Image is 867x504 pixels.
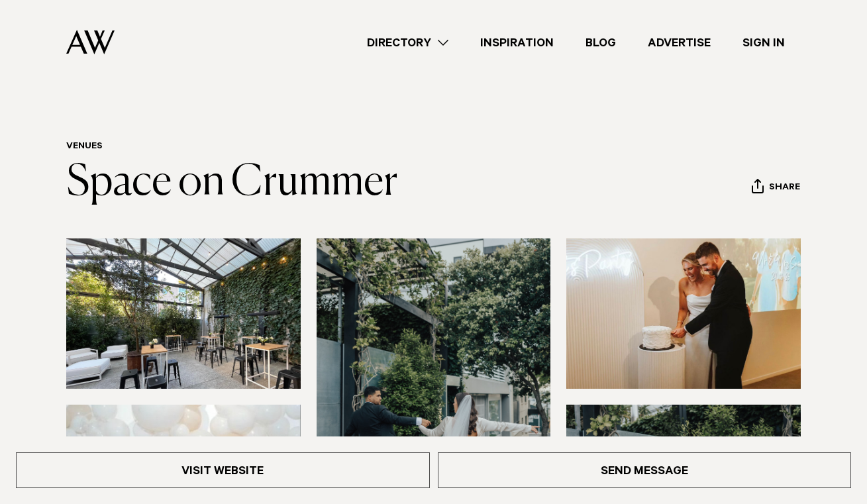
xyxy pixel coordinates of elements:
[566,238,801,388] img: Cake cutting at Space on Crummer
[570,34,632,52] a: Blog
[438,452,852,488] a: Send Message
[66,142,103,152] a: Venues
[66,238,301,388] img: Blank canvas event space Auckland
[464,34,570,52] a: Inspiration
[351,34,464,52] a: Directory
[769,182,800,195] span: Share
[632,34,727,52] a: Advertise
[751,178,801,198] button: Share
[727,34,801,52] a: Sign In
[66,162,397,204] a: Space on Crummer
[66,30,115,54] img: Auckland Weddings Logo
[16,452,430,488] a: Visit Website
